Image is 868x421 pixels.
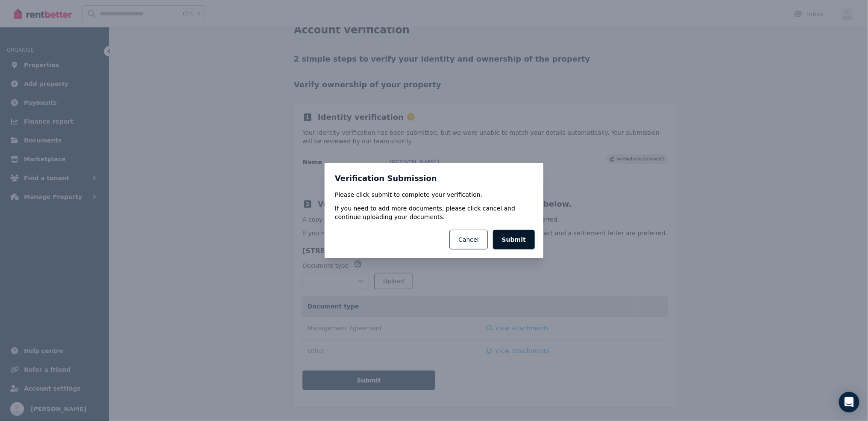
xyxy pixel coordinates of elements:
[335,173,533,184] h3: Verification Submission
[449,230,487,249] button: Cancel
[335,204,533,221] p: If you need to add more documents, please click cancel and continue uploading your documents.
[839,392,859,412] div: Open Intercom Messenger
[335,190,533,199] p: Please click submit to complete your verification.
[493,230,535,249] button: Submit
